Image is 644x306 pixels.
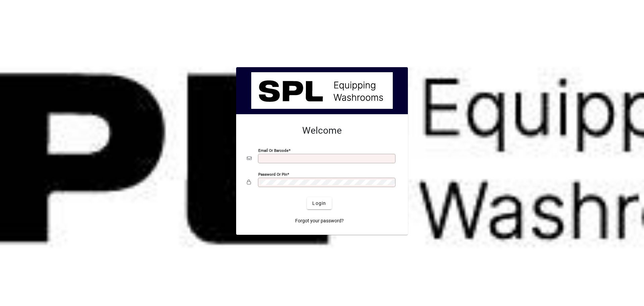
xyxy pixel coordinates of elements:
mat-label: Email or Barcode [258,148,288,153]
span: Forgot your password? [295,217,344,224]
mat-label: Password or Pin [258,172,287,177]
button: Login [307,197,331,209]
a: Forgot your password? [292,215,346,227]
h2: Welcome [247,125,397,136]
span: Login [312,200,326,207]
